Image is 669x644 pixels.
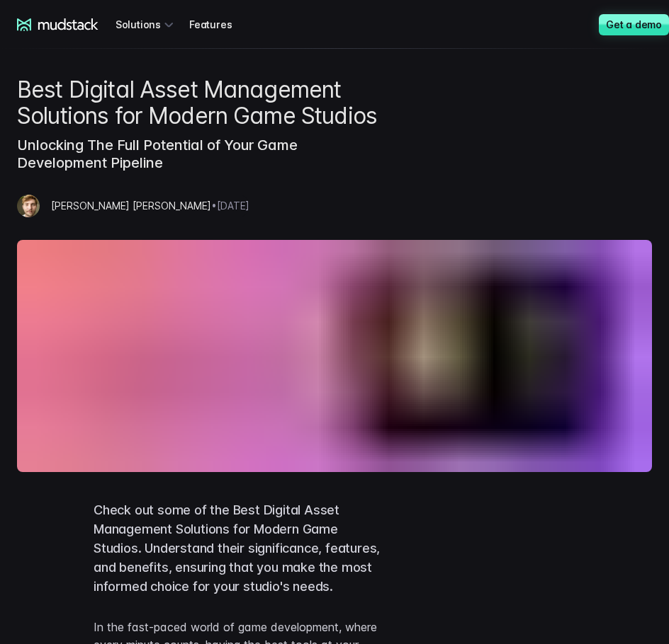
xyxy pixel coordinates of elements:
[17,18,99,31] a: mudstack logo
[17,195,40,217] img: Mazze Whiteley
[17,77,384,130] h1: Best Digital Asset Management Solutions for Modern Game Studios
[211,200,249,212] span: • [DATE]
[189,11,249,38] a: Features
[116,11,178,38] div: Solutions
[51,200,211,212] span: [PERSON_NAME] [PERSON_NAME]
[94,500,384,596] p: Check out some of the Best Digital Asset Management Solutions for Modern Game Studios. Understand...
[599,14,669,35] a: Get a demo
[17,130,384,172] h3: Unlocking The Full Potential of Your Game Development Pipeline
